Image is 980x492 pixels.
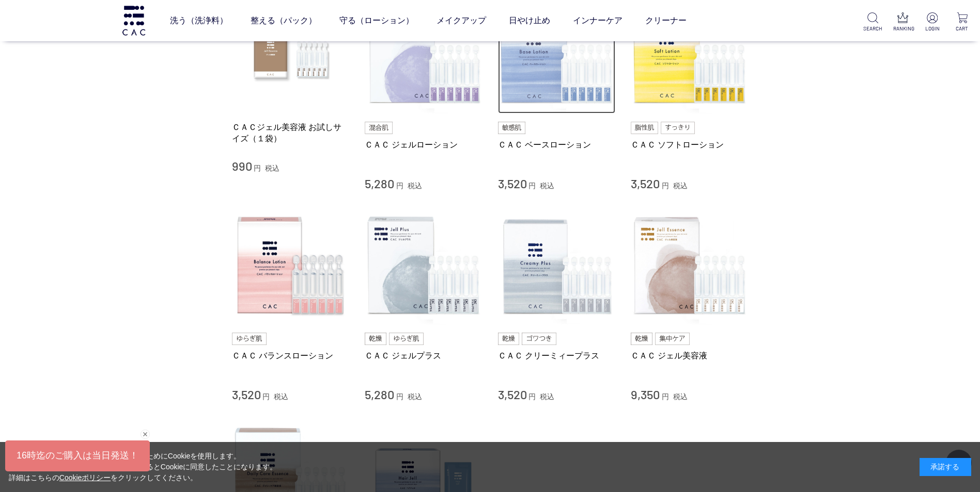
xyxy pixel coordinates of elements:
[863,25,882,32] p: SEARCH
[631,333,652,345] img: 乾燥
[170,6,228,35] a: 洗う（洗浄料）
[509,6,550,35] a: 日やけ止め
[121,6,147,35] img: logo
[528,392,536,401] span: 円
[498,387,527,402] span: 3,520
[365,122,393,134] img: 混合肌
[339,6,414,35] a: 守る（ローション）
[232,333,267,345] img: ゆらぎ肌
[232,158,252,173] span: 990
[232,122,350,144] a: ＣＡＣジェル美容液 お試しサイズ（１袋）
[923,12,942,32] a: LOGIN
[498,176,527,191] span: 3,520
[573,6,623,35] a: インナーケア
[254,164,261,172] span: 円
[251,6,317,35] a: 整える（パック）
[365,207,483,325] img: ＣＡＣ ジェルプラス
[396,182,403,190] span: 円
[396,392,403,401] span: 円
[498,207,616,325] img: ＣＡＣ クリーミィープラス
[522,333,556,345] img: ゴワつき
[953,25,972,32] p: CART
[498,350,616,361] a: ＣＡＣ クリーミィープラス
[262,392,270,401] span: 円
[631,207,749,325] img: ＣＡＣ ジェル美容液
[265,164,279,172] span: 税込
[655,333,690,345] img: 集中ケア
[631,122,658,134] img: 脂性肌
[498,122,526,134] img: 敏感肌
[923,25,942,32] p: LOGIN
[232,350,350,361] a: ＣＡＣ バランスローション
[920,458,971,476] div: 承諾する
[408,392,422,401] span: 税込
[365,387,394,402] span: 5,280
[437,6,486,35] a: メイクアップ
[953,12,972,32] a: CART
[631,350,749,361] a: ＣＡＣ ジェル美容液
[59,473,111,482] a: Cookieポリシー
[365,139,483,150] a: ＣＡＣ ジェルローション
[274,392,288,401] span: 税込
[498,139,616,150] a: ＣＡＣ ベースローション
[232,387,261,402] span: 3,520
[365,333,386,345] img: 乾燥
[540,182,554,190] span: 税込
[498,333,520,345] img: 乾燥
[893,12,912,32] a: RANKING
[631,176,660,191] span: 3,520
[631,139,749,150] a: ＣＡＣ ソフトローション
[408,182,422,190] span: 税込
[631,387,660,402] span: 9,350
[673,182,688,190] span: 税込
[365,176,394,191] span: 5,280
[232,207,350,325] img: ＣＡＣ バランスローション
[528,182,536,190] span: 円
[661,122,695,134] img: すっきり
[365,350,483,361] a: ＣＡＣ ジェルプラス
[863,12,882,32] a: SEARCH
[662,182,669,190] span: 円
[893,25,912,32] p: RANKING
[540,392,554,401] span: 税込
[662,392,669,401] span: 円
[645,6,687,35] a: クリーナー
[673,392,688,401] span: 税込
[389,333,424,345] img: ゆらぎ肌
